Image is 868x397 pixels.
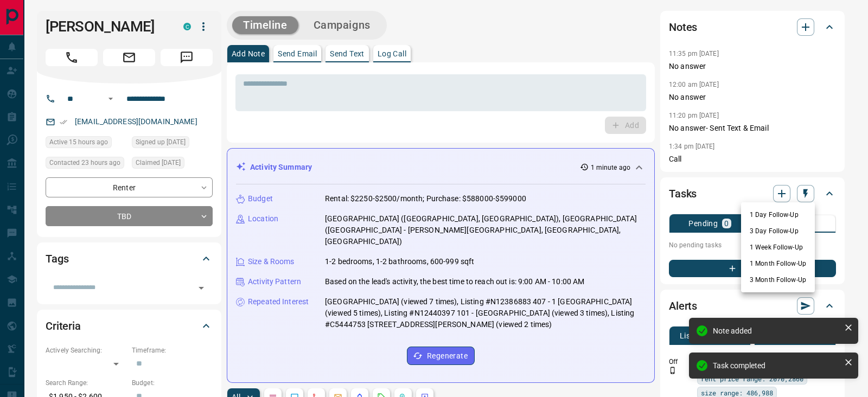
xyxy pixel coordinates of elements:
li: 3 Month Follow-Up [741,272,815,288]
li: 1 Week Follow-Up [741,239,815,255]
li: 1 Day Follow-Up [741,207,815,223]
div: Note added [713,326,840,335]
li: 1 Month Follow-Up [741,255,815,272]
li: 3 Day Follow-Up [741,223,815,239]
div: Task completed [713,361,840,370]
